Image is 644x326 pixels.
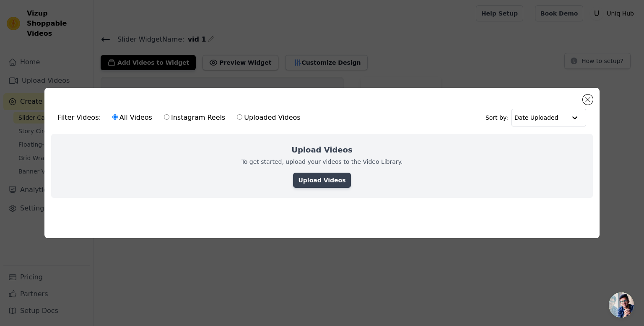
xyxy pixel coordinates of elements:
h2: Upload Videos [291,144,352,156]
a: Upload Videos [293,173,351,188]
p: To get started, upload your videos to the Video Library. [241,158,403,166]
label: All Videos [112,112,153,123]
label: Instagram Reels [164,112,226,123]
div: Filter Videos: [58,108,305,127]
label: Uploaded Videos [236,112,301,123]
div: Sort by: [486,109,587,126]
button: Close modal [583,95,593,105]
div: Open chat [609,292,634,318]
